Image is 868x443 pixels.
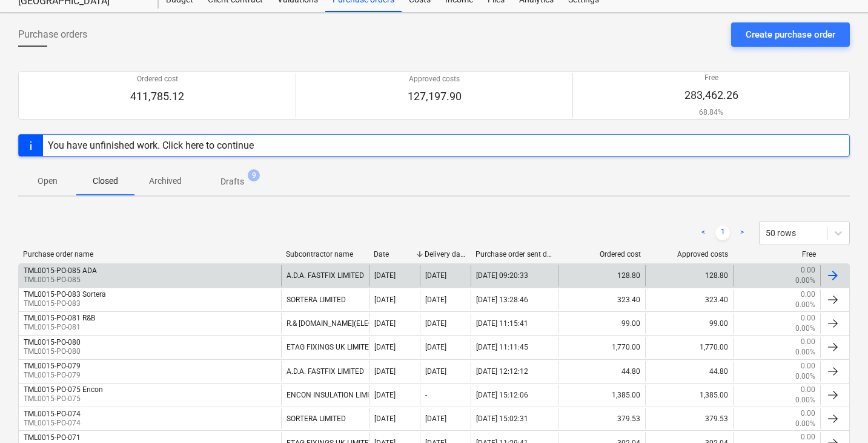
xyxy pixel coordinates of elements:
div: TML0015-PO-083 Sortera [24,290,106,299]
div: Purchase order name [23,250,276,259]
div: Approved costs [651,250,729,259]
div: Subcontractor name [286,250,364,259]
div: [DATE] [425,367,446,376]
div: 323.40 [558,289,645,310]
div: [DATE] [374,414,396,423]
p: TML0015-PO-079 [24,370,81,380]
span: 9 [248,169,260,181]
div: Create purchase order [746,27,835,42]
div: ENCON INSULATION LIMITED [281,385,368,405]
p: 0.00% [795,347,815,357]
p: 0.00% [795,300,815,310]
p: 0.00 [801,313,815,323]
a: Previous page [696,226,711,240]
p: TML0015-PO-085 [24,275,97,285]
div: [DATE] [374,343,396,351]
div: TML0015-PO-079 [24,362,81,370]
p: TML0015-PO-083 [24,299,106,309]
div: R.& [DOMAIN_NAME](ELECTRICAL WHOLESALERS)LIMITED [281,313,368,334]
div: SORTERA LIMITED [281,408,368,429]
p: 0.00 [801,265,815,276]
div: [DATE] [425,296,446,304]
div: 99.00 [645,313,732,334]
div: 379.53 [645,408,732,429]
p: 0.00 [801,289,815,300]
p: 0.00% [795,371,815,382]
p: 127,197.90 [408,89,462,104]
div: [DATE] [374,271,396,280]
p: 0.00 [801,385,815,395]
div: 1,770.00 [645,337,732,357]
div: 1,770.00 [558,337,645,357]
div: SORTERA LIMITED [281,289,368,310]
div: [DATE] 11:11:45 [476,343,528,351]
p: 0.00% [795,276,815,286]
div: 99.00 [558,313,645,334]
p: Ordered cost [130,74,184,84]
p: 0.00% [795,395,815,405]
div: [DATE] 09:20:33 [476,271,528,280]
p: 0.00% [795,323,815,334]
div: [DATE] [374,296,396,304]
a: Page 1 is your current page [715,226,730,240]
div: 323.40 [645,289,732,310]
div: [DATE] [374,391,396,399]
div: 44.80 [558,361,645,382]
div: Date [374,250,415,259]
p: Drafts [220,175,244,188]
a: Next page [735,226,749,240]
div: [DATE] [374,319,396,328]
p: TML0015-PO-081 [24,322,95,333]
p: 0.00 [801,337,815,347]
div: 44.80 [645,361,732,382]
div: 1,385.00 [558,385,645,405]
p: 0.00 [801,408,815,419]
div: [DATE] [425,319,446,328]
div: 379.53 [558,408,645,429]
iframe: Chat Widget [807,385,868,443]
div: [DATE] 15:12:06 [476,391,528,399]
div: - [425,391,427,399]
p: 411,785.12 [130,89,184,104]
div: [DATE] [425,414,446,423]
div: TML0015-PO-085 ADA [24,266,97,275]
p: Archived [149,175,182,188]
div: 128.80 [645,265,732,286]
div: [DATE] 15:02:31 [476,414,528,423]
p: 0.00 [801,361,815,371]
div: [DATE] [425,271,446,280]
span: Purchase orders [18,27,87,42]
p: Approved costs [408,74,462,84]
p: 283,462.26 [684,88,738,103]
div: [DATE] 13:28:46 [476,296,528,304]
p: TML0015-PO-075 [24,394,103,404]
p: 68.84% [684,107,738,118]
div: A.D.A. FASTFIX LIMITED [281,265,368,286]
div: Ordered cost [563,250,641,259]
p: 0.00 [801,432,815,442]
button: Create purchase order [731,22,850,47]
p: 0.00% [795,419,815,429]
div: 1,385.00 [645,385,732,405]
div: [DATE] 12:12:12 [476,367,528,376]
div: [DATE] [425,343,446,351]
div: Free [738,250,816,259]
p: TML0015-PO-074 [24,418,81,428]
div: Delivery date [425,250,466,259]
div: TML0015-PO-080 [24,338,81,347]
p: TML0015-PO-080 [24,347,81,357]
div: ETAG FIXINGS UK LIMITED [281,337,368,357]
div: A.D.A. FASTFIX LIMITED [281,361,368,382]
div: TML0015-PO-075 Encon [24,385,103,394]
div: [DATE] [374,367,396,376]
div: TML0015-PO-074 [24,410,81,418]
div: TML0015-PO-081 R&B [24,314,95,322]
div: TML0015-PO-071 [24,433,81,442]
p: Closed [91,175,120,188]
p: Free [684,73,738,83]
div: Purchase order sent date [475,250,554,259]
div: 128.80 [558,265,645,286]
div: You have unfinished work. Click here to continue [48,140,254,151]
div: [DATE] 11:15:41 [476,319,528,328]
